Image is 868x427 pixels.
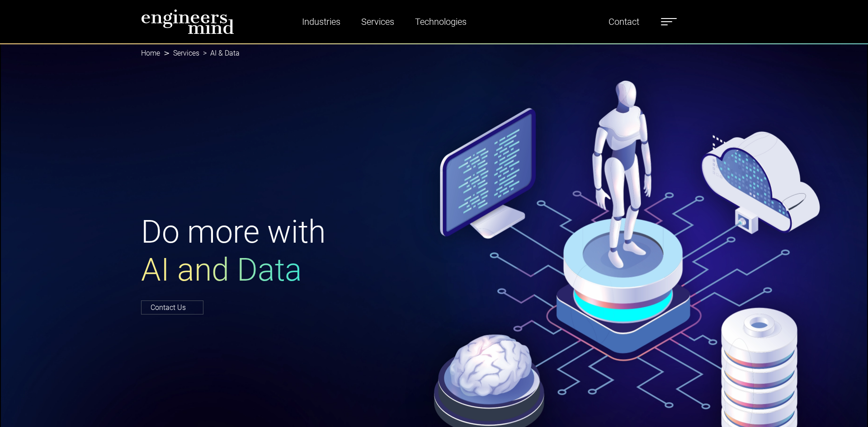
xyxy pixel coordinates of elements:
a: Services [358,11,398,32]
a: Contact Us [141,300,203,314]
a: Services [173,49,199,57]
li: AI & Data [199,48,240,59]
a: Industries [298,11,344,32]
nav: breadcrumb [141,43,727,63]
a: Contact [605,11,643,32]
h1: Do more with [141,213,429,289]
a: Home [141,49,160,57]
a: Technologies [411,11,470,32]
span: AI and Data [141,251,302,288]
img: logo [141,9,234,34]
